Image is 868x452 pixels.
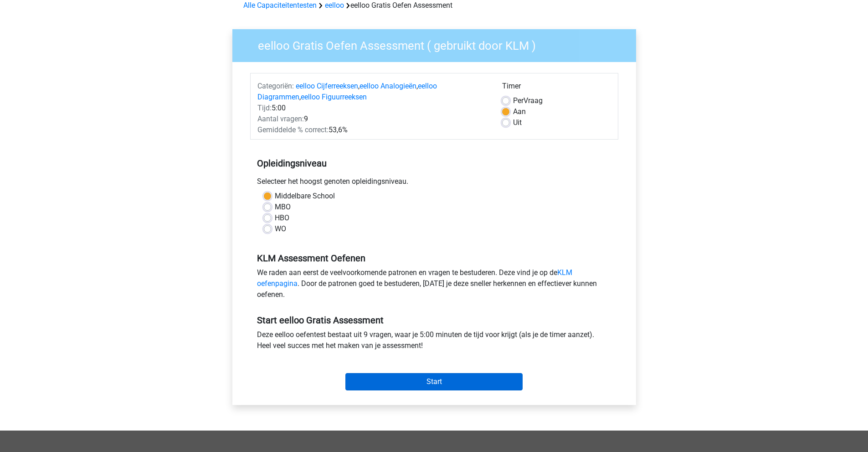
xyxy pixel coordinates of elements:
[513,96,524,105] span: Per
[296,82,358,90] a: eelloo Cijferreeksen
[275,223,286,234] label: WO
[301,93,367,101] a: eelloo Figuurreeksen
[243,1,317,10] a: Alle Capaciteitentesten
[275,191,335,202] label: Middelbare School
[275,213,289,223] label: HBO
[345,373,523,390] input: Start
[251,103,495,114] div: 5:00
[513,95,543,106] label: Vraag
[250,267,618,304] div: We raden aan eerst de veelvoorkomende patronen en vragen te bestuderen. Deze vind je op de . Door...
[250,176,618,191] div: Selecteer het hoogst genoten opleidingsniveau.
[513,106,526,117] label: Aan
[275,202,291,213] label: MBO
[257,253,611,264] h5: KLM Assessment Oefenen
[257,154,611,172] h5: Opleidingsniveau
[257,125,329,134] span: Gemiddelde % correct:
[251,125,495,135] div: 53,6%
[257,82,294,90] span: Categoriën:
[250,329,618,355] div: Deze eelloo oefentest bestaat uit 9 vragen, waar je 5:00 minuten de tijd voor krijgt (als je de t...
[257,104,272,112] span: Tijd:
[502,81,611,95] div: Timer
[257,315,611,326] h5: Start eelloo Gratis Assessment
[257,114,304,123] span: Aantal vragen:
[247,35,629,53] h3: eelloo Gratis Oefen Assessment ( gebruikt door KLM )
[251,81,495,103] div: , , ,
[513,117,522,128] label: Uit
[360,82,416,90] a: eelloo Analogieën
[251,114,495,125] div: 9
[325,1,344,10] a: eelloo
